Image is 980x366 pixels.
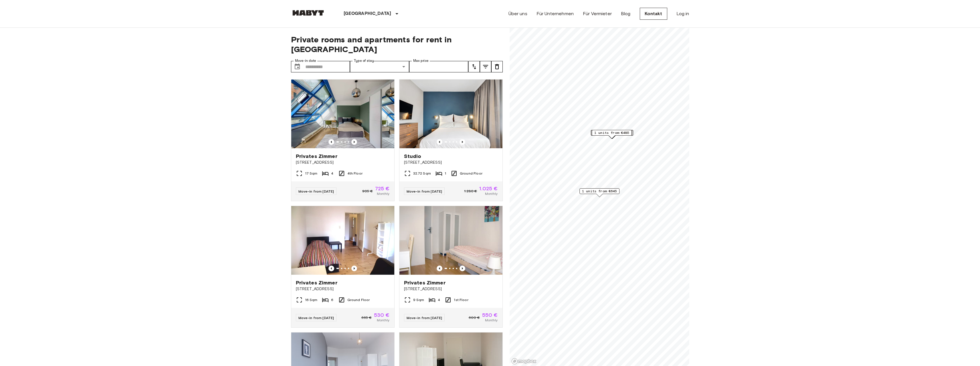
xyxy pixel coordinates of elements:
[536,10,574,17] a: Für Unternehmen
[454,297,468,302] span: 1st Floor
[491,61,503,72] button: tune
[362,189,373,194] span: 905 €
[292,61,303,72] button: Choose date
[480,61,491,72] button: tune
[291,35,503,54] span: Private rooms and apartments for rent in [GEOGRAPHIC_DATA]
[511,358,536,365] a: Mapbox logo
[399,206,503,328] a: Marketing picture of unit DE-01-093-04MPrevious imagePrevious imagePrivates Zimmer[STREET_ADDRESS...
[676,10,689,17] a: Log in
[296,286,390,292] span: [STREET_ADDRESS]
[460,171,482,176] span: Ground Floor
[591,130,633,139] div: Map marker
[479,186,498,191] span: 1.025 €
[331,171,333,176] span: 4
[361,315,372,320] span: 665 €
[621,10,631,17] a: Blog
[374,312,390,318] span: 530 €
[296,160,390,165] span: [STREET_ADDRESS]
[291,206,394,275] img: Marketing picture of unit DE-01-029-04M
[377,191,389,196] span: Monthly
[413,171,431,176] span: 32.72 Sqm
[407,316,442,320] span: Move-in from [DATE]
[508,10,527,17] a: Über uns
[347,171,363,176] span: 4th Floor
[404,153,421,160] span: Studio
[404,286,498,292] span: [STREET_ADDRESS]
[328,266,334,271] button: Previous image
[291,206,395,328] a: Marketing picture of unit DE-01-029-04MPrevious imagePrevious imagePrivates Zimmer[STREET_ADDRESS...
[413,58,429,63] label: Max price
[437,266,442,271] button: Previous image
[469,315,480,320] span: 600 €
[582,189,617,194] span: 1 units from €645
[583,10,612,17] a: Für Vermieter
[640,8,667,20] a: Kontakt
[404,160,498,165] span: [STREET_ADDRESS]
[464,189,477,194] span: 1.280 €
[399,206,502,275] img: Marketing picture of unit DE-01-093-04M
[328,139,334,145] button: Previous image
[460,266,465,271] button: Previous image
[485,191,498,196] span: Monthly
[594,130,629,135] span: 1 units from €485
[351,139,357,145] button: Previous image
[399,80,502,148] img: Marketing picture of unit DE-01-481-006-01
[413,297,424,302] span: 9 Sqm
[485,318,498,323] span: Monthly
[347,297,370,302] span: Ground Floor
[445,171,446,176] span: 1
[351,266,357,271] button: Previous image
[407,189,442,193] span: Move-in from [DATE]
[592,130,632,139] div: Map marker
[354,58,374,63] label: Type of stay
[579,188,619,197] div: Map marker
[592,130,632,139] div: Map marker
[298,189,334,193] span: Move-in from [DATE]
[305,297,318,302] span: 16 Sqm
[468,61,480,72] button: tune
[298,316,334,320] span: Move-in from [DATE]
[305,171,318,176] span: 17 Sqm
[399,79,503,201] a: Marketing picture of unit DE-01-481-006-01Previous imagePrevious imageStudio[STREET_ADDRESS]32.72...
[375,186,390,191] span: 725 €
[291,10,325,16] img: Habyt
[377,318,389,323] span: Monthly
[295,58,316,63] label: Move-in date
[291,79,395,201] a: Marketing picture of unit DE-01-010-002-01HFPrevious imagePrevious imagePrivates Zimmer[STREET_AD...
[296,153,337,160] span: Privates Zimmer
[404,279,446,286] span: Privates Zimmer
[291,80,394,148] img: Marketing picture of unit DE-01-010-002-01HF
[331,297,333,302] span: 6
[437,139,442,145] button: Previous image
[460,139,465,145] button: Previous image
[296,279,337,286] span: Privates Zimmer
[482,312,498,318] span: 550 €
[344,10,391,17] p: [GEOGRAPHIC_DATA]
[438,297,440,302] span: 4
